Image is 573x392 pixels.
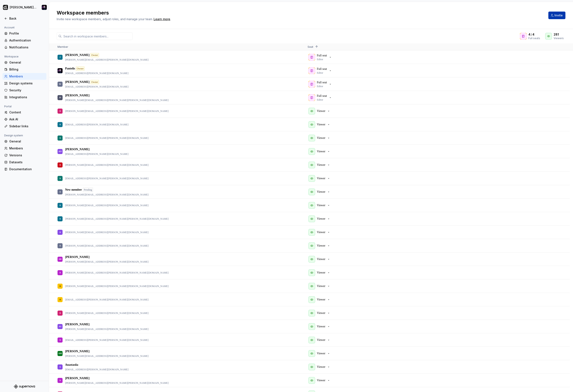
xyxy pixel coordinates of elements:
p: [PERSON_NAME][EMAIL_ADDRESS][PERSON_NAME][DOMAIN_NAME] [65,231,149,234]
div: Profile [9,31,45,36]
p: Full seat [317,80,327,85]
p: [PERSON_NAME][EMAIL_ADDRESS][PERSON_NAME][PERSON_NAME][DOMAIN_NAME] [65,381,169,385]
span: Seat [308,45,313,48]
div: General [9,60,45,65]
button: Viewer [308,295,332,304]
div: Content [9,110,45,114]
p: [PERSON_NAME][EMAIL_ADDRESS][PERSON_NAME][PERSON_NAME][DOMAIN_NAME] [65,271,169,274]
div: A [59,107,61,115]
a: Members [3,145,46,152]
button: Viewer [308,174,332,183]
input: Search in workspace members... [62,32,133,40]
div: AB [59,255,62,263]
button: Viewer [308,147,332,156]
div: Billing [9,67,45,72]
p: [EMAIL_ADDRESS][PERSON_NAME][PERSON_NAME][DOMAIN_NAME] [65,338,149,342]
p: Viewer [317,122,325,127]
div: JS [59,93,61,102]
div: A [59,228,61,236]
p: Viewer [317,257,325,261]
span: Invite [554,13,563,17]
div: Account [3,25,16,30]
p: [PERSON_NAME] [65,322,90,327]
div: A [59,201,61,209]
button: [PERSON_NAME] UIPantelis [1,3,48,12]
div: A [59,336,61,344]
button: Full seatEditor [308,93,334,102]
div: Datasets [9,160,45,164]
div: A [59,215,61,223]
p: Viewer [317,136,325,140]
p: Viewer [317,163,325,167]
div: Authentication [9,38,45,43]
p: Viewer [317,338,325,342]
img: Pantelis [42,5,47,10]
div: A [59,268,61,277]
button: Full seatEditor [308,53,334,61]
div: Members [9,74,45,78]
div: Learn more [154,17,170,21]
div: A [59,120,61,129]
p: Full seat [317,53,327,58]
p: [PERSON_NAME][EMAIL_ADDRESS][PERSON_NAME][PERSON_NAME][DOMAIN_NAME] [65,217,169,221]
p: Editor [317,58,323,61]
p: Viewer [317,176,325,181]
p: [PERSON_NAME][EMAIL_ADDRESS][PERSON_NAME][PERSON_NAME][DOMAIN_NAME] [65,284,169,288]
p: [PERSON_NAME] [65,376,90,380]
a: Notifications [3,44,46,51]
a: Versions [3,152,46,159]
a: Supernova Logo [14,384,35,389]
span: 281 [554,32,559,37]
a: Profile [3,30,46,37]
a: Design systems [3,80,46,87]
p: [EMAIL_ADDRESS][PERSON_NAME][DOMAIN_NAME] [65,368,129,371]
button: Viewer [308,322,332,331]
button: Viewer [308,120,332,129]
button: Viewer [308,336,332,344]
div: A [59,134,61,142]
img: Pantelis [58,68,63,73]
p: Viewer [317,271,325,275]
a: Integrations [3,94,46,101]
div: A [59,282,61,290]
a: Billing [3,66,46,73]
div: Documentation [9,167,45,171]
div: Pending [83,187,93,192]
p: Anastasiia [65,363,78,367]
a: Members [3,73,46,80]
p: [EMAIL_ADDRESS][PERSON_NAME][DOMAIN_NAME] [65,123,129,126]
p: [PERSON_NAME] [65,53,90,57]
p: [PERSON_NAME][EMAIL_ADDRESS][PERSON_NAME][DOMAIN_NAME] [65,193,149,196]
button: Viewer [308,134,332,142]
div: A [59,376,61,384]
button: Viewer [308,349,332,358]
a: Security [3,87,46,94]
div: Owner [90,80,99,84]
div: A [59,242,61,250]
div: [PERSON_NAME] UI [10,5,37,9]
a: Authentication [3,37,46,44]
p: [PERSON_NAME][EMAIL_ADDRESS][PERSON_NAME][DOMAIN_NAME] [65,163,149,167]
p: Viewer [317,284,325,288]
p: New member [65,188,82,192]
p: [EMAIL_ADDRESS][PERSON_NAME][DOMAIN_NAME] [65,152,129,156]
div: Sidebar links [9,124,45,128]
button: Viewer [308,282,332,290]
img: b918d911-6884-482e-9304-cbecc30deec6.png [3,5,8,10]
span: . [153,18,171,21]
button: Viewer [308,242,332,250]
p: [PERSON_NAME] [65,80,90,84]
div: W [59,80,61,88]
div: General [9,139,45,144]
p: [PERSON_NAME] [65,147,90,151]
div: Versions [9,153,45,157]
div: Members [9,146,45,150]
p: Viewer [317,244,325,248]
p: [EMAIL_ADDRESS][PERSON_NAME][DOMAIN_NAME] [65,72,129,75]
button: Viewer [308,376,332,385]
p: Editor [317,98,323,101]
p: [EMAIL_ADDRESS][PERSON_NAME][PERSON_NAME][DOMAIN_NAME] [65,298,149,301]
button: Viewer [308,215,332,223]
div: Ask AI [9,117,45,121]
div: J [60,53,61,61]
